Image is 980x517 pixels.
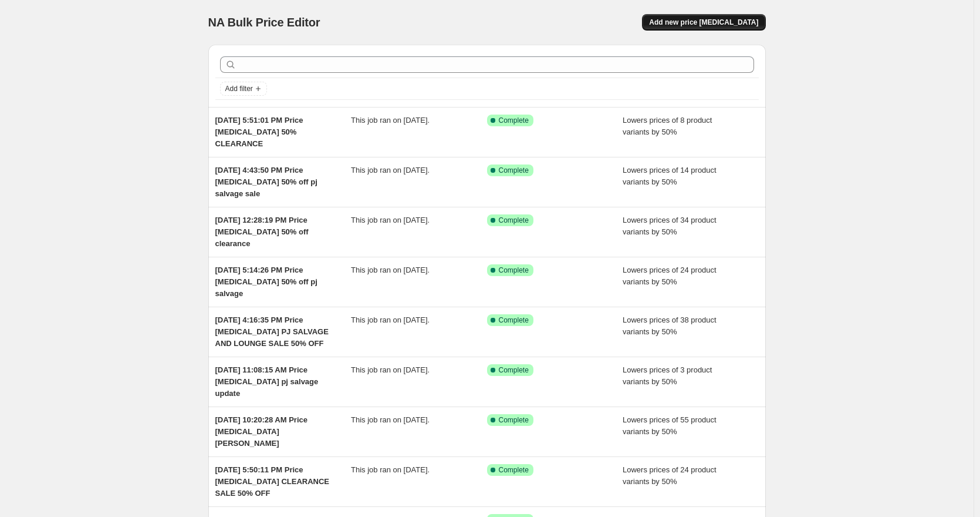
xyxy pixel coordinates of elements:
[215,465,330,498] span: [DATE] 5:50:11 PM Price [MEDICAL_DATA] CLEARANCE SALE 50% OFF
[220,82,267,96] button: Add filter
[623,365,712,386] span: Lowers prices of 3 product variants by 50%
[623,116,712,136] span: Lowers prices of 8 product variants by 50%
[208,16,320,29] span: NA Bulk Price Editor
[351,116,430,125] span: This job ran on [DATE].
[623,465,717,486] span: Lowers prices of 24 product variants by 50%
[499,415,529,425] span: Complete
[215,116,303,148] span: [DATE] 5:51:01 PM Price [MEDICAL_DATA] 50% CLEARANCE
[499,365,529,375] span: Complete
[642,14,765,31] button: Add new price [MEDICAL_DATA]
[215,216,309,248] span: [DATE] 12:28:19 PM Price [MEDICAL_DATA] 50% off clearance
[623,166,717,186] span: Lowers prices of 14 product variants by 50%
[623,216,717,236] span: Lowers prices of 34 product variants by 50%
[351,415,430,424] span: This job ran on [DATE].
[499,216,529,225] span: Complete
[499,315,529,325] span: Complete
[225,84,253,93] span: Add filter
[351,216,430,224] span: This job ran on [DATE].
[499,116,529,125] span: Complete
[623,415,717,436] span: Lowers prices of 55 product variants by 50%
[623,266,717,286] span: Lowers prices of 24 product variants by 50%
[351,465,430,474] span: This job ran on [DATE].
[499,465,529,475] span: Complete
[215,415,308,448] span: [DATE] 10:20:28 AM Price [MEDICAL_DATA] [PERSON_NAME]
[351,315,430,324] span: This job ran on [DATE].
[351,365,430,374] span: This job ran on [DATE].
[351,166,430,174] span: This job ran on [DATE].
[623,315,717,336] span: Lowers prices of 38 product variants by 50%
[215,365,319,398] span: [DATE] 11:08:15 AM Price [MEDICAL_DATA] pj salvage update
[215,315,329,348] span: [DATE] 4:16:35 PM Price [MEDICAL_DATA] PJ SALVAGE AND LOUNGE SALE 50% OFF
[215,166,317,198] span: [DATE] 4:43:50 PM Price [MEDICAL_DATA] 50% off pj salvage sale
[499,266,529,275] span: Complete
[499,166,529,175] span: Complete
[215,266,317,298] span: [DATE] 5:14:26 PM Price [MEDICAL_DATA] 50% off pj salvage
[649,18,758,27] span: Add new price [MEDICAL_DATA]
[351,266,430,274] span: This job ran on [DATE].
